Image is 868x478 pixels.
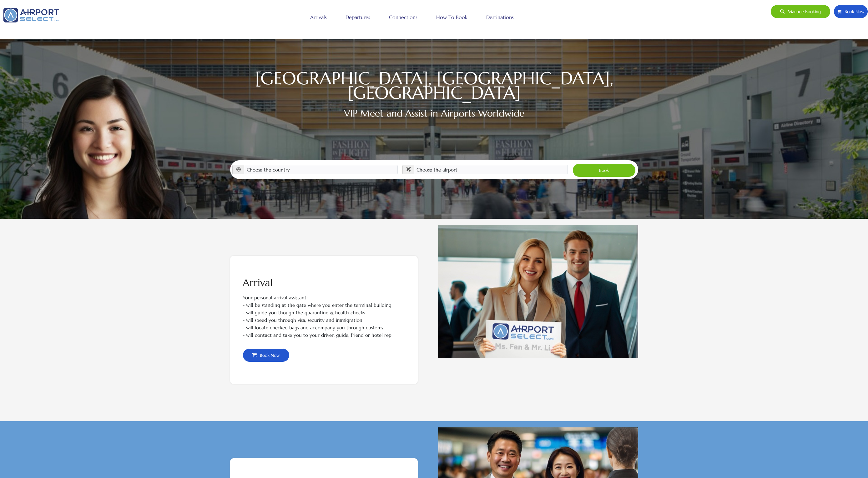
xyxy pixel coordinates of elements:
[770,5,830,18] a: Manage booking
[243,278,405,288] h2: Arrival
[573,163,636,177] button: Book
[841,5,865,18] span: Book Now
[834,5,868,18] a: Book Now
[435,9,469,25] a: How to book
[230,71,638,100] h1: [GEOGRAPHIC_DATA], [GEOGRAPHIC_DATA], [GEOGRAPHIC_DATA]
[230,225,638,415] div: Airport Select VIP Arrival
[257,349,280,362] span: Book Now
[344,9,372,25] a: Departures
[309,9,328,25] a: Arrivals
[785,5,821,18] span: Manage booking
[243,316,405,339] p: - will speed you through visa, security and immigration - will locate checked bags and accompany ...
[243,348,290,362] a: Book Now
[387,9,419,25] a: Connections
[230,106,638,120] h2: VIP Meet and Assist in Airports Worldwide
[243,294,405,316] p: Your personal arrival assistant: - will be standing at the gate where you enter the terminal buil...
[485,9,515,25] a: Destinations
